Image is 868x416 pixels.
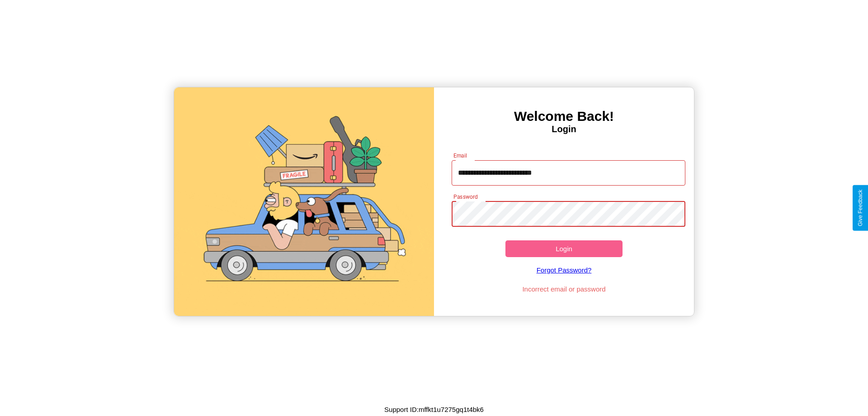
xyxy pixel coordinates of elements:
[434,109,694,124] h3: Welcome Back!
[857,190,863,226] div: Give Feedback
[447,283,681,295] p: Incorrect email or password
[384,403,484,416] p: Support ID: mffkt1u7275gq1t4bk6
[453,152,467,159] label: Email
[453,193,477,201] label: Password
[447,257,681,283] a: Forgot Password?
[434,124,694,134] h4: Login
[174,87,434,316] img: gif
[505,240,623,257] button: Login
